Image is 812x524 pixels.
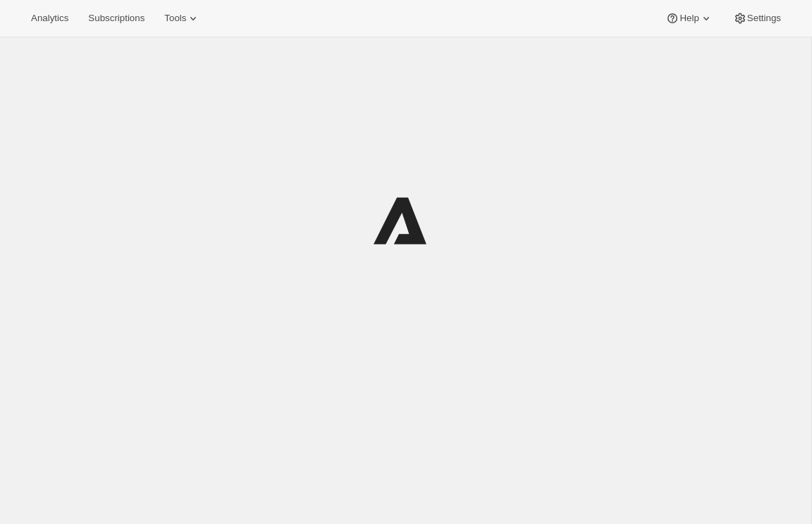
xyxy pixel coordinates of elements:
button: Help [657,8,721,28]
span: Tools [164,13,186,24]
span: Analytics [31,13,68,24]
span: Subscriptions [88,13,144,24]
span: Settings [747,13,781,24]
button: Subscriptions [80,8,153,28]
button: Tools [156,8,209,28]
span: Help [679,13,699,24]
button: Analytics [23,8,77,28]
button: Settings [725,8,789,28]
